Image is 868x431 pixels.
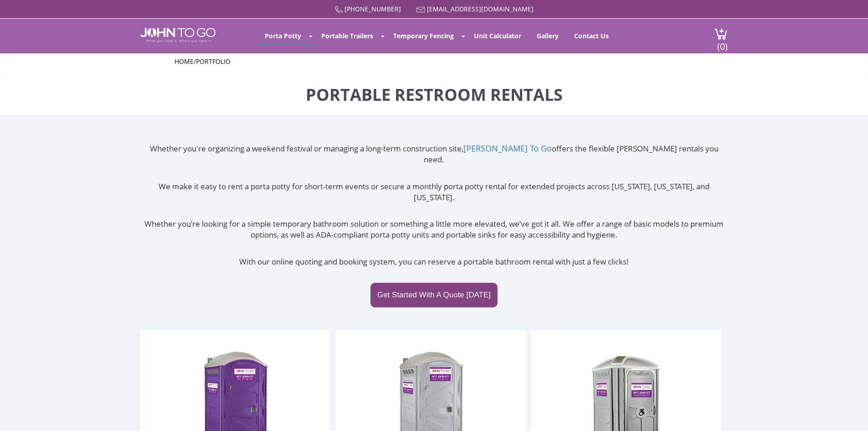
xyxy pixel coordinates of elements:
[567,27,616,45] a: Contact Us
[717,33,728,52] span: (0)
[427,5,534,13] a: [EMAIL_ADDRESS][DOMAIN_NAME]
[832,395,868,431] button: Live Chat
[416,7,425,13] img: Mail
[714,28,728,40] img: cart a
[175,57,194,66] a: Home
[386,27,461,45] a: Temporary Fencing
[314,27,380,45] a: Portable Trailers
[140,256,728,267] p: With our online quoting and booking system, you can reserve a portable bathroom rental with just ...
[140,181,728,203] p: We make it easy to rent a porta potty for short-term events or secure a monthly porta potty renta...
[140,218,728,241] p: Whether you’re looking for a simple temporary bathroom solution or something a little more elevat...
[344,5,401,13] a: [PHONE_NUMBER]
[530,27,565,45] a: Gallery
[463,143,552,154] a: [PERSON_NAME] To Go
[140,28,216,42] img: JOHN to go
[370,283,498,307] a: Get Started With A Quote [DATE]
[258,27,308,45] a: Porta Potty
[140,143,728,166] p: Whether you're organizing a weekend festival or managing a long-term construction site, offers th...
[196,57,231,66] a: Portfolio
[175,57,694,66] ul: /
[467,27,528,45] a: Unit Calculator
[335,6,343,14] img: Call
